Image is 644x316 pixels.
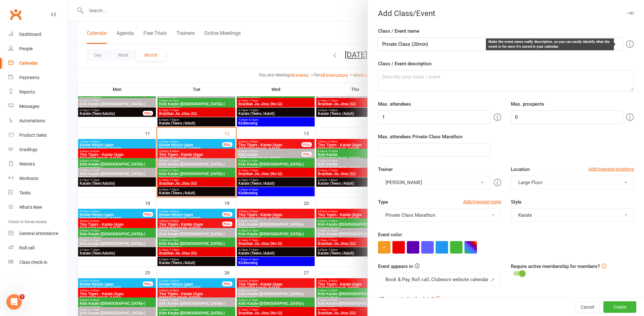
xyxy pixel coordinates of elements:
[603,301,636,313] button: Create
[488,39,611,49] div: Make the event name really descriptive, so you can easily identify what the event is for once it'...
[8,226,68,241] a: General attendance kiosk mode
[8,70,68,85] a: Payments
[19,161,35,166] div: Waivers
[378,60,431,68] label: Class / Event description
[19,205,42,210] div: What's New
[19,32,41,37] div: Dashboard
[8,99,68,114] a: Messages
[463,198,501,205] a: Add/manage types
[8,6,24,22] a: Clubworx
[8,42,68,56] a: People
[19,147,37,152] div: Gradings
[8,114,68,128] a: Automations
[8,142,68,157] a: Gradings
[378,208,501,222] button: Private Class Marathon
[378,37,623,51] input: Name your class / event
[8,255,68,270] a: Class kiosk mode
[511,208,634,222] button: Karate
[20,294,25,299] span: 3
[378,133,463,141] label: Max. attendees Private Class Marathon
[511,176,634,189] button: Large Floor
[8,56,68,70] a: Calendar
[368,9,644,18] div: Add Class/Event
[8,157,68,171] a: Waivers
[8,200,68,215] a: What's New
[19,89,35,94] div: Reports
[8,241,68,255] a: Roll call
[6,294,22,310] iframe: Intercom live chat
[19,118,45,123] div: Automations
[19,176,38,181] div: Workouts
[8,171,68,186] a: Workouts
[378,198,388,206] label: Type
[511,198,521,206] label: Style
[19,75,39,80] div: Payments
[511,100,544,108] label: Max. prospects
[378,263,413,270] label: Event appears in
[19,231,58,236] div: General attendance
[8,128,68,142] a: Product Sales
[518,180,543,185] span: Large Floor
[378,100,411,108] label: Max. attendees
[8,186,68,200] a: Tasks
[19,46,33,51] div: People
[19,190,31,195] div: Tasks
[19,133,47,138] div: Product Sales
[588,166,634,173] a: Add/manage locations
[378,166,393,173] label: Trainer
[8,85,68,99] a: Reports
[575,301,600,313] button: Cancel
[511,263,600,269] label: Require active membership for members?
[511,166,530,173] label: Location
[8,27,68,42] a: Dashboard
[378,27,419,35] label: Class / Event name
[19,245,34,250] div: Roll call
[19,61,38,66] div: Calendar
[378,273,501,286] button: Book & Pay, Roll call, Clubworx website calendar and Mobile app
[19,104,39,109] div: Messages
[19,260,47,265] div: Class check-in
[378,176,490,189] button: [PERSON_NAME]
[378,231,402,239] label: Event color
[378,295,433,303] label: Allow proximity check-in?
